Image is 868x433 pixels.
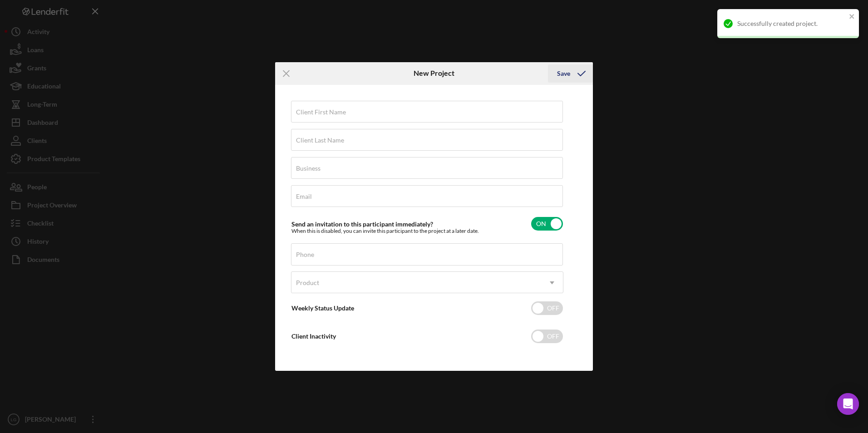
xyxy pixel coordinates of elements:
label: Phone [296,251,314,258]
label: Client Inactivity [291,332,336,340]
label: Send an invitation to this participant immediately? [291,220,433,228]
div: Product [296,279,319,286]
label: Client First Name [296,108,346,116]
div: Save [557,64,570,83]
div: Successfully created project. [737,20,846,27]
div: Open Intercom Messenger [837,393,859,415]
label: Weekly Status Update [291,304,354,312]
label: Email [296,193,312,200]
label: Client Last Name [296,137,344,144]
h6: New Project [414,69,454,77]
button: Save [548,64,593,83]
button: close [849,13,855,21]
label: Business [296,165,321,172]
div: When this is disabled, you can invite this participant to the project at a later date. [291,228,479,234]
